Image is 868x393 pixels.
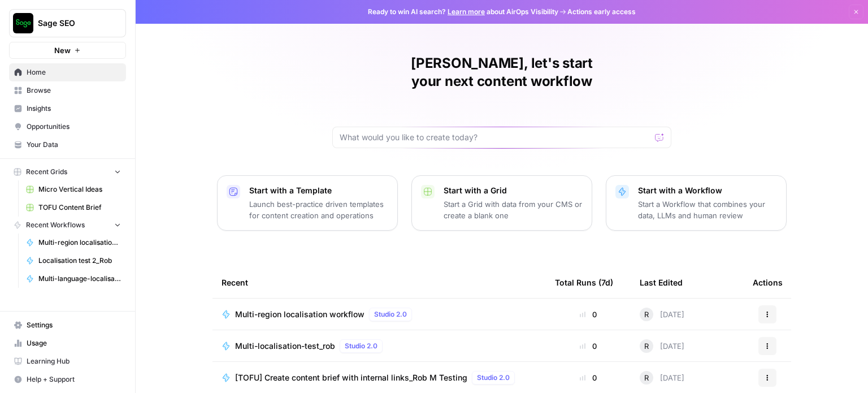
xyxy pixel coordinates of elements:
a: Your Data [9,136,126,154]
button: New [9,42,126,59]
a: Multi-region localisation workflowStudio 2.0 [222,308,537,321]
a: Usage [9,334,126,352]
span: Your Data [27,140,121,150]
a: [TOFU] Create content brief with internal links_Rob M TestingStudio 2.0 [222,371,537,385]
span: Micro Vertical Ideas [38,184,121,195]
span: Localisation test 2_Rob [38,256,121,266]
span: R [644,340,649,352]
span: Insights [27,103,121,114]
div: 0 [555,372,622,383]
a: TOFU Content Brief [21,198,126,217]
a: Home [9,63,126,81]
span: Actions early access [567,7,636,17]
div: Last Edited [640,267,683,298]
button: Start with a GridStart a Grid with data from your CMS or create a blank one [411,175,592,231]
span: R [644,372,649,383]
span: [TOFU] Create content brief with internal links_Rob M Testing [235,372,467,383]
button: Help + Support [9,370,126,388]
div: [DATE] [640,308,684,321]
p: Start a Workflow that combines your data, LLMs and human review [638,198,777,221]
span: Help + Support [27,374,121,385]
div: 0 [555,309,622,320]
button: Recent Grids [9,163,126,180]
div: [DATE] [640,371,684,385]
a: Learning Hub [9,352,126,370]
a: Localisation test 2_Rob [21,252,126,270]
button: Recent Workflows [9,217,126,234]
span: Home [27,67,121,77]
span: Multi-region localisation workflow [235,309,364,320]
span: Ready to win AI search? about AirOps Visibility [368,7,558,17]
a: Insights [9,100,126,118]
div: [DATE] [640,339,684,353]
span: Multi-localisation-test_rob [235,340,335,352]
p: Start a Grid with data from your CMS or create a blank one [444,198,583,221]
a: Learn more [448,7,485,16]
p: Start with a Workflow [638,185,777,196]
p: Start with a Grid [444,185,583,196]
div: 0 [555,340,622,352]
span: Recent Grids [26,167,67,177]
p: Start with a Template [249,185,388,196]
span: Studio 2.0 [477,373,510,383]
span: TOFU Content Brief [38,202,121,213]
span: Studio 2.0 [345,341,377,351]
span: Browse [27,85,121,96]
a: Multi-localisation-test_robStudio 2.0 [222,339,537,353]
span: New [54,45,71,56]
a: Multi-region localisation workflow [21,234,126,252]
button: Start with a TemplateLaunch best-practice driven templates for content creation and operations [217,175,398,231]
span: Learning Hub [27,356,121,366]
span: Recent Workflows [26,220,85,230]
div: Total Runs (7d) [555,267,613,298]
span: Settings [27,320,121,330]
input: What would you like to create today? [340,132,650,143]
button: Workspace: Sage SEO [9,9,126,37]
span: Studio 2.0 [374,309,407,319]
span: Multi-region localisation workflow [38,237,121,248]
span: R [644,309,649,320]
span: Sage SEO [38,18,106,29]
a: Opportunities [9,118,126,136]
a: Settings [9,316,126,334]
h1: [PERSON_NAME], let's start your next content workflow [332,54,671,90]
button: Start with a WorkflowStart a Workflow that combines your data, LLMs and human review [606,175,787,231]
a: Multi-language-localisations_test [21,270,126,288]
span: Multi-language-localisations_test [38,274,121,284]
a: Micro Vertical Ideas [21,180,126,198]
p: Launch best-practice driven templates for content creation and operations [249,198,388,221]
span: Opportunities [27,122,121,132]
a: Browse [9,81,126,100]
div: Actions [753,267,783,298]
img: Sage SEO Logo [13,13,33,33]
span: Usage [27,338,121,348]
div: Recent [222,267,537,298]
